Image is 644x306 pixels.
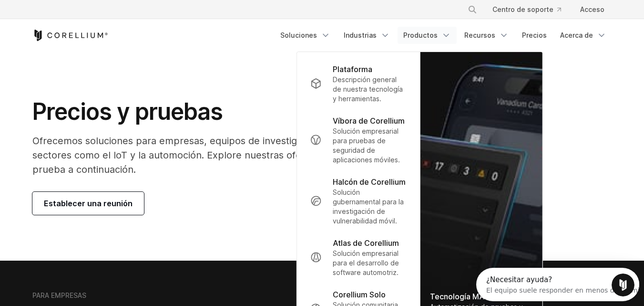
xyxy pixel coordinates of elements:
font: Solución gubernamental para la investigación de vulnerabilidad móvil. [333,188,404,225]
font: Víbora de Corellium [333,116,405,126]
font: Corellium Solo [333,290,386,299]
font: Establecer una reunión [44,199,133,208]
font: Plataforma [333,64,372,74]
font: Precios y pruebas [32,97,223,126]
font: ¿Necesitar ayuda? [10,8,76,16]
iframe: Chat en vivo de Intercom [612,274,634,296]
font: Atlas de Corellium [333,238,399,248]
font: Recursos [464,31,495,39]
a: Inicio de Corellium [32,30,108,41]
font: Centro de soporte [492,5,553,13]
font: PARA EMPRESAS [32,291,86,299]
font: Acceso [580,5,604,13]
button: Buscar [464,1,481,18]
div: Abrir Intercom Messenger [4,4,212,30]
font: Tecnología MATRIX [430,292,501,301]
font: Ofrecemos soluciones para empresas, equipos de investigación, comunidades y sectores como el IoT ... [32,135,395,175]
font: Solución empresarial para el desarrollo de software automotriz. [333,249,399,276]
font: El equipo suele responder en menos de 30 minutos. [10,19,184,26]
a: Establecer una reunión [32,192,144,215]
div: Menú de navegación [456,1,612,18]
font: Precios [522,31,547,39]
a: Plataforma Descripción general de nuestra tecnología y herramientas. [302,58,414,109]
font: Industrias [344,31,377,39]
font: Solución empresarial para pruebas de seguridad de aplicaciones móviles. [333,127,400,164]
a: Atlas de Corellium Solución empresarial para el desarrollo de software automotriz. [302,232,414,283]
font: Soluciones [280,31,317,39]
a: Víbora de Corellium Solución empresarial para pruebas de seguridad de aplicaciones móviles. [302,109,414,170]
iframe: Lanzador de descubrimiento de chat en vivo de Intercom [476,268,639,301]
div: Menú de navegación [275,27,612,44]
font: Descripción general de nuestra tecnología y herramientas. [333,75,403,103]
a: Halcón de Corellium Solución gubernamental para la investigación de vulnerabilidad móvil. [302,170,414,232]
font: Halcón de Corellium [333,177,406,187]
font: Acerca de [560,31,593,39]
font: Productos [403,31,438,39]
